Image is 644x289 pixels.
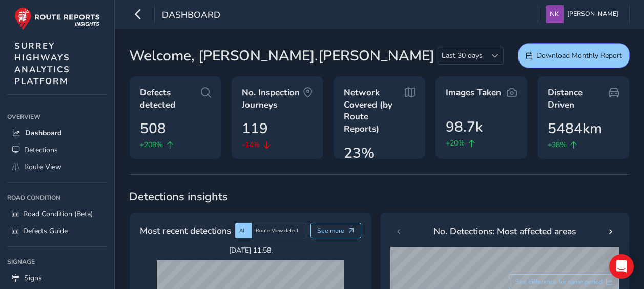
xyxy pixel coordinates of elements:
span: 98.7k [446,116,483,138]
div: AI [235,223,252,238]
span: 119 [242,118,268,139]
span: Defects Guide [23,226,68,236]
span: +20% [446,138,465,149]
span: Images Taken [446,87,501,99]
span: AI [239,227,244,234]
span: +38% [548,139,567,150]
div: Signage [7,254,107,270]
span: Signs [24,273,42,283]
a: Road Condition (Beta) [7,205,107,222]
span: +208% [140,139,163,150]
span: Route View defect [256,227,299,234]
div: Route View defect [252,223,306,238]
a: Detections [7,141,107,158]
button: [PERSON_NAME] [546,5,622,23]
button: Download Monthly Report [518,43,630,68]
img: rr logo [14,7,100,30]
span: Road Condition (Beta) [23,209,93,219]
span: Download Monthly Report [536,51,622,60]
span: [PERSON_NAME] [567,5,618,23]
div: Road Condition [7,190,107,205]
button: See more [310,223,361,238]
div: Overview [7,109,107,125]
span: No. Detections: Most affected areas [433,224,576,238]
span: [DATE] 11:58 , [157,245,344,255]
span: Last 30 days [438,47,486,64]
span: Detections [24,145,58,155]
span: Defects detected [140,87,201,111]
span: 5484km [548,118,602,139]
span: -14% [242,139,260,150]
span: Dashboard [162,9,220,23]
span: 508 [140,118,166,139]
a: Signs [7,270,107,286]
span: Route View [24,162,61,172]
span: Detections insights [129,189,630,204]
span: Network Covered (by Route Reports) [344,87,405,135]
span: Dashboard [25,128,61,138]
span: Welcome, [PERSON_NAME].[PERSON_NAME] [129,45,434,67]
span: Distance Driven [548,87,609,111]
a: Dashboard [7,125,107,141]
a: Route View [7,158,107,175]
a: Defects Guide [7,222,107,239]
img: diamond-layout [546,5,564,23]
div: Open Intercom Messenger [609,254,634,279]
span: See difference for same period [515,278,603,286]
span: Most recent detections [140,224,231,237]
span: No. Inspection Journeys [242,87,303,111]
span: SURREY HIGHWAYS ANALYTICS PLATFORM [14,40,70,87]
span: See more [317,226,344,235]
span: 23% [344,142,375,164]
